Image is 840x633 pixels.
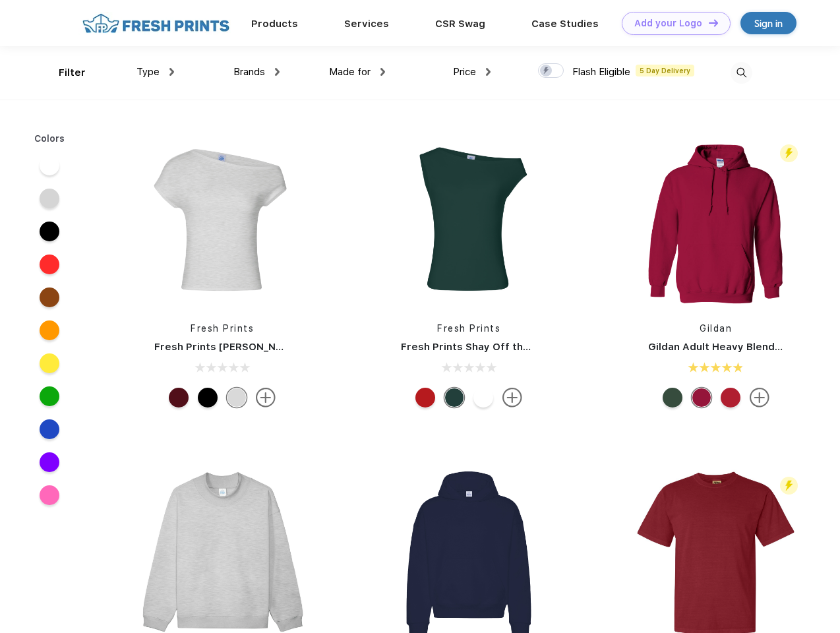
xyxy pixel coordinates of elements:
[169,388,189,407] div: Burgundy
[169,68,174,76] img: dropdown.png
[415,388,435,407] div: Crimson
[198,388,218,407] div: Black
[692,388,711,407] div: Antiq Cherry Red
[251,18,298,30] a: Products
[154,341,411,353] a: Fresh Prints [PERSON_NAME] Off the Shoulder Top
[135,133,310,309] img: func=resize&h=266
[329,66,371,78] span: Made for
[78,12,233,35] img: fo%20logo%202.webp
[780,144,798,162] img: flash_active_toggle.svg
[634,18,702,29] div: Add your Logo
[636,65,694,76] span: 5 Day Delivery
[572,66,630,78] span: Flash Eligible
[740,12,796,34] a: Sign in
[401,341,604,353] a: Fresh Prints Shay Off the Shoulder Tank
[233,66,265,78] span: Brands
[721,388,740,407] div: Red
[453,66,476,78] span: Price
[780,477,798,495] img: flash_active_toggle.svg
[444,388,464,407] div: Green
[256,388,276,407] img: more.svg
[663,388,682,407] div: Hth Sp Drk Green
[502,388,522,407] img: more.svg
[435,18,485,30] a: CSR Swag
[227,388,247,407] div: Ash Grey
[486,68,491,76] img: dropdown.png
[275,68,280,76] img: dropdown.png
[754,16,783,31] div: Sign in
[381,133,556,309] img: func=resize&h=266
[473,388,493,407] div: White
[628,133,804,309] img: func=resize&h=266
[709,19,718,26] img: DT
[700,323,732,334] a: Gildan
[59,65,86,80] div: Filter
[437,323,500,334] a: Fresh Prints
[731,62,752,84] img: desktop_search.svg
[191,323,254,334] a: Fresh Prints
[380,68,385,76] img: dropdown.png
[750,388,769,407] img: more.svg
[136,66,160,78] span: Type
[24,132,75,146] div: Colors
[344,18,389,30] a: Services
